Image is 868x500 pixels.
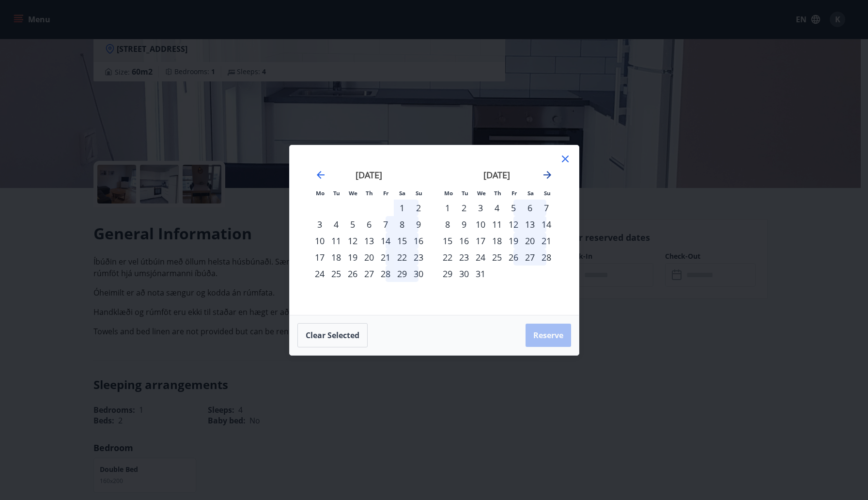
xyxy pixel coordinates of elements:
td: Choose Saturday, December 6, 2025 as your check-in date. It’s available. [522,200,538,216]
div: 17 [472,233,489,249]
strong: [DATE] [356,169,382,181]
td: Choose Saturday, December 27, 2025 as your check-in date. It’s available. [522,249,538,266]
td: Choose Friday, November 7, 2025 as your check-in date. It’s available. [377,216,394,233]
div: 1 [394,200,410,216]
div: 26 [344,266,361,282]
div: 12 [505,216,522,233]
div: 8 [394,216,410,233]
td: Choose Monday, November 3, 2025 as your check-in date. It’s available. [311,216,328,233]
small: Fr [511,189,517,197]
td: Choose Monday, December 29, 2025 as your check-in date. It’s available. [439,266,456,282]
small: Fr [383,189,388,197]
div: 9 [410,216,427,233]
td: Choose Tuesday, December 16, 2025 as your check-in date. It’s available. [456,233,472,249]
td: Choose Thursday, December 11, 2025 as your check-in date. It’s available. [489,216,505,233]
td: Choose Thursday, November 6, 2025 as your check-in date. It’s available. [361,216,377,233]
td: Choose Friday, December 26, 2025 as your check-in date. It’s available. [505,249,522,266]
div: 19 [344,249,361,266]
td: Choose Sunday, November 30, 2025 as your check-in date. It’s available. [410,266,427,282]
div: 24 [311,266,328,282]
div: 5 [344,216,361,233]
div: 17 [311,249,328,266]
div: 29 [439,266,456,282]
div: 8 [439,216,456,233]
div: 25 [489,249,505,266]
td: Choose Wednesday, December 24, 2025 as your check-in date. It’s available. [472,249,489,266]
td: Choose Tuesday, November 11, 2025 as your check-in date. It’s available. [328,233,344,249]
td: Choose Thursday, November 13, 2025 as your check-in date. It’s available. [361,233,377,249]
td: Choose Sunday, December 28, 2025 as your check-in date. It’s available. [538,249,555,266]
div: 20 [522,233,538,249]
td: Choose Monday, November 10, 2025 as your check-in date. It’s available. [311,233,328,249]
div: 23 [456,249,472,266]
td: Choose Monday, December 15, 2025 as your check-in date. It’s available. [439,233,456,249]
div: 2 [456,200,472,216]
div: 10 [472,216,489,233]
div: 13 [361,233,377,249]
small: Mo [316,189,325,197]
small: We [477,189,486,197]
div: 12 [344,233,361,249]
div: 27 [361,266,377,282]
div: 13 [522,216,538,233]
div: 28 [377,266,394,282]
div: Move forward to switch to the next month. [542,169,553,181]
div: 22 [394,249,410,266]
div: 30 [456,266,472,282]
div: 6 [522,200,538,216]
div: 21 [377,249,394,266]
div: 15 [394,233,410,249]
td: Choose Monday, November 17, 2025 as your check-in date. It’s available. [311,249,328,266]
div: 1 [439,200,456,216]
div: 7 [377,216,394,233]
td: Choose Wednesday, December 31, 2025 as your check-in date. It’s available. [472,266,489,282]
td: Choose Wednesday, November 26, 2025 as your check-in date. It’s available. [344,266,361,282]
div: 14 [377,233,394,249]
td: Choose Thursday, December 18, 2025 as your check-in date. It’s available. [489,233,505,249]
td: Choose Wednesday, November 5, 2025 as your check-in date. It’s available. [344,216,361,233]
div: 18 [328,249,344,266]
small: We [349,189,357,197]
div: 23 [410,249,427,266]
div: 27 [522,249,538,266]
button: Clear selected [297,323,368,347]
td: Choose Sunday, November 16, 2025 as your check-in date. It’s available. [410,233,427,249]
td: Choose Tuesday, December 23, 2025 as your check-in date. It’s available. [456,249,472,266]
div: 25 [328,266,344,282]
div: 11 [489,216,505,233]
div: 3 [311,216,328,233]
div: 15 [439,233,456,249]
td: Choose Thursday, November 20, 2025 as your check-in date. It’s available. [361,249,377,266]
td: Choose Tuesday, December 30, 2025 as your check-in date. It’s available. [456,266,472,282]
td: Choose Thursday, December 25, 2025 as your check-in date. It’s available. [489,249,505,266]
div: 31 [472,266,489,282]
td: Choose Wednesday, December 10, 2025 as your check-in date. It’s available. [472,216,489,233]
div: 7 [538,200,555,216]
td: Choose Thursday, November 27, 2025 as your check-in date. It’s available. [361,266,377,282]
div: 30 [410,266,427,282]
td: Choose Friday, November 28, 2025 as your check-in date. It’s available. [377,266,394,282]
small: Sa [527,189,534,197]
td: Choose Thursday, December 4, 2025 as your check-in date. It’s available. [489,200,505,216]
td: Choose Saturday, November 22, 2025 as your check-in date. It’s available. [394,249,410,266]
td: Choose Saturday, November 15, 2025 as your check-in date. It’s available. [394,233,410,249]
div: 29 [394,266,410,282]
td: Choose Monday, December 1, 2025 as your check-in date. It’s available. [439,200,456,216]
div: 3 [472,200,489,216]
div: 24 [472,249,489,266]
td: Choose Sunday, December 7, 2025 as your check-in date. It’s available. [538,200,555,216]
div: 26 [505,249,522,266]
td: Choose Friday, December 5, 2025 as your check-in date. It’s available. [505,200,522,216]
td: Choose Wednesday, November 12, 2025 as your check-in date. It’s available. [344,233,361,249]
td: Choose Tuesday, December 2, 2025 as your check-in date. It’s available. [456,200,472,216]
td: Choose Friday, December 19, 2025 as your check-in date. It’s available. [505,233,522,249]
div: 16 [410,233,427,249]
div: 2 [410,200,427,216]
div: 18 [489,233,505,249]
td: Choose Saturday, December 13, 2025 as your check-in date. It’s available. [522,216,538,233]
small: Su [416,189,422,197]
td: Choose Monday, December 8, 2025 as your check-in date. It’s available. [439,216,456,233]
div: 4 [489,200,505,216]
div: Calendar [301,157,567,303]
div: 11 [328,233,344,249]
